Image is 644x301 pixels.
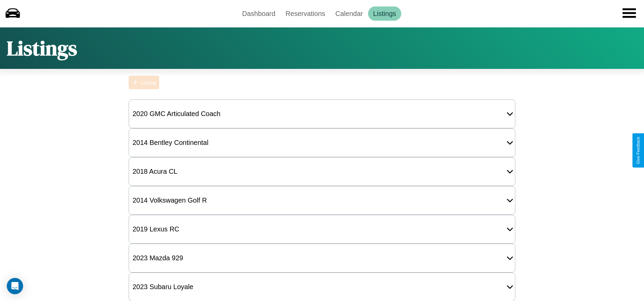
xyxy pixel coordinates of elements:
[330,6,368,21] a: Calendar
[636,137,641,164] div: Give Feedback
[129,135,212,150] div: 2014 Bentley Continental
[368,6,401,21] a: Listings
[7,34,77,62] h1: Listings
[129,193,210,208] div: 2014 Volkswagen Golf R
[237,6,280,21] a: Dashboard
[129,164,181,179] div: 2018 Acura CL
[129,107,224,121] div: 2020 GMC Articulated Coach
[141,80,156,86] div: Listing
[129,222,183,237] div: 2019 Lexus RC
[129,76,159,89] button: Listing
[280,6,330,21] a: Reservations
[129,280,197,294] div: 2023 Subaru Loyale
[7,278,23,294] div: Open Intercom Messenger
[129,251,186,265] div: 2023 Mazda 929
